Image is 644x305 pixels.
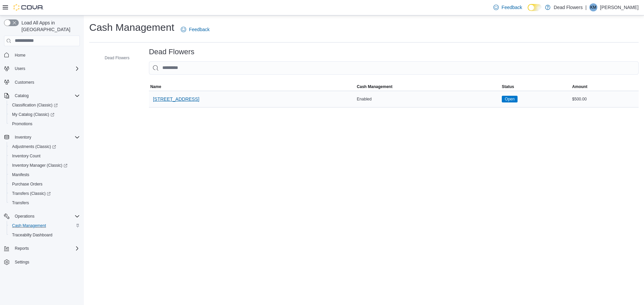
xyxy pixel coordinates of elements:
span: Open [502,96,518,102]
button: Purchase Orders [7,179,83,189]
span: KM [590,3,596,11]
span: Reports [12,244,80,252]
span: Cash Management [357,84,392,89]
a: Adjustments (Classic) [7,142,83,151]
span: Manifests [12,172,29,177]
a: Transfers (Classic) [9,189,53,198]
span: My Catalog (Classic) [12,112,54,117]
span: Adjustments (Classic) [12,144,56,149]
span: Traceabilty Dashboard [12,232,52,238]
span: Inventory Manager (Classic) [9,161,80,169]
a: Classification (Classic) [9,101,60,109]
button: Customers [1,77,83,87]
span: Transfers (Classic) [9,189,80,198]
span: Cash Management [12,223,46,228]
span: Settings [12,258,80,266]
a: Inventory Manager (Classic) [9,161,70,169]
a: Home [12,51,28,59]
a: My Catalog (Classic) [7,110,83,119]
a: Inventory Manager (Classic) [7,161,83,170]
button: Cash Management [7,221,83,230]
button: Status [500,83,571,91]
button: Manifests [7,170,83,179]
span: Transfers [9,199,80,207]
span: Operations [15,214,35,219]
span: Catalog [15,93,29,98]
button: Transfers [7,198,83,208]
span: Amount [572,84,587,89]
button: Reports [12,244,32,252]
span: Settings [15,259,29,265]
a: Customers [12,78,37,86]
button: Catalog [12,92,31,100]
span: Manifests [9,171,80,179]
a: Transfers [9,199,32,207]
p: | [585,3,587,11]
span: Name [150,84,161,89]
span: Status [502,84,514,89]
button: Amount [571,83,639,91]
span: Home [12,51,80,59]
a: Adjustments (Classic) [9,143,59,151]
input: Dark Mode [528,4,542,11]
span: Purchase Orders [12,181,43,187]
span: Adjustments (Classic) [9,143,80,151]
a: Promotions [9,120,35,128]
span: Users [15,66,25,71]
button: Cash Management [356,83,500,91]
span: Customers [12,78,80,86]
span: Feedback [189,26,209,33]
span: Customers [15,80,34,85]
span: Inventory Count [9,152,80,160]
img: Cova [13,4,44,11]
span: Inventory [15,135,31,140]
p: Dead Flowers [554,3,583,11]
h1: Cash Management [89,21,174,34]
button: Settings [1,257,83,267]
h3: Dead Flowers [149,48,195,56]
div: Kelly Moore [589,3,597,11]
span: Classification (Classic) [9,101,80,109]
a: Traceabilty Dashboard [9,231,55,239]
button: Catalog [1,91,83,100]
span: Load All Apps in [GEOGRAPHIC_DATA] [19,19,80,33]
a: Settings [12,258,32,266]
button: Operations [12,212,37,220]
a: Classification (Classic) [7,100,83,110]
span: My Catalog (Classic) [9,110,80,119]
a: Feedback [178,23,212,36]
span: Cash Management [9,222,80,230]
span: Feedback [501,4,522,11]
span: [STREET_ADDRESS] [153,96,199,102]
a: Feedback [491,1,525,14]
span: Users [12,65,80,73]
span: Transfers (Classic) [12,191,51,196]
span: Catalog [12,92,80,100]
input: This is a search bar. As you type, the results lower in the page will automatically filter. [149,61,639,75]
span: Open [505,96,515,102]
a: Manifests [9,171,32,179]
a: Inventory Count [9,152,43,160]
span: Promotions [12,121,33,127]
button: Inventory [12,133,34,141]
button: Operations [1,212,83,221]
span: Operations [12,212,80,220]
button: Reports [1,244,83,253]
a: My Catalog (Classic) [9,110,57,119]
a: Transfers (Classic) [7,189,83,198]
a: Purchase Orders [9,180,45,188]
span: Purchase Orders [9,180,80,188]
a: Cash Management [9,222,49,230]
button: Dead Flowers [95,54,132,62]
button: Promotions [7,119,83,129]
span: Inventory Manager (Classic) [12,163,67,168]
nav: Complex example [4,48,80,285]
button: Inventory Count [7,151,83,161]
button: Traceabilty Dashboard [7,230,83,240]
div: Enabled [356,95,500,103]
span: Transfers [12,200,29,206]
button: Users [1,64,83,73]
button: Name [149,83,356,91]
button: Users [12,65,28,73]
